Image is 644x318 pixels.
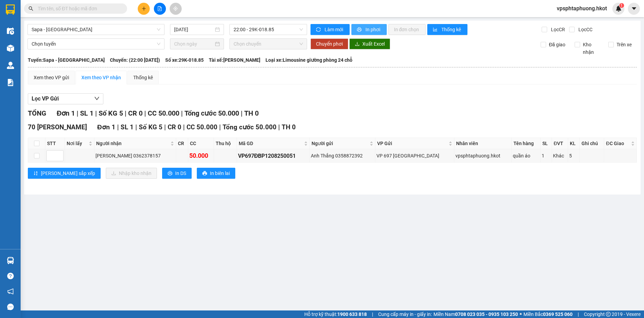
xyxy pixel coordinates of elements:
img: logo-vxr [6,4,15,15]
span: Loại xe: Limousine giường phòng 24 chỗ [265,56,352,64]
span: | [164,123,166,131]
span: | [372,310,373,318]
span: CR 0 [128,109,143,117]
span: download [355,42,360,47]
span: CC 50.000 [187,123,217,131]
span: TH 0 [282,123,296,131]
span: message [7,304,14,310]
img: warehouse-icon [7,27,14,35]
span: Lọc CC [576,26,594,33]
span: | [95,109,97,117]
div: VP697ĐBP1208250051 [238,152,308,160]
button: file-add [154,3,166,15]
span: caret-down [631,5,637,12]
span: | [241,109,242,117]
div: Anh Thắng 0358872392 [311,152,374,160]
span: Nơi lấy [67,140,87,147]
span: | [135,123,137,131]
span: TH 0 [244,109,259,117]
img: icon-new-feature [615,5,622,12]
button: bar-chartThống kê [427,24,467,35]
span: Số xe: 29K-018.85 [165,56,204,64]
span: 22:00 - 29K-018.85 [234,24,303,35]
th: Tên hàng [512,138,541,149]
strong: 0369 525 060 [543,311,573,317]
span: CC 50.000 [148,109,179,117]
span: Lọc CR [548,26,566,33]
span: | [219,123,221,131]
div: vpsphtaphuong.hkot [455,152,510,160]
span: Đơn 1 [57,109,75,117]
span: | [144,109,146,117]
div: 5 [569,152,578,160]
img: warehouse-icon [7,45,14,52]
span: Kho nhận [580,41,603,56]
span: Xuất Excel [362,40,385,48]
span: In DS [175,169,186,177]
span: notification [7,288,14,295]
span: Người nhận [96,140,169,147]
span: sync [316,27,322,33]
img: logo [4,23,9,57]
button: sort-ascending[PERSON_NAME] sắp xếp [28,168,101,179]
span: Người gửi [312,140,368,147]
strong: 0708 023 035 - 0935 103 250 [455,311,518,317]
span: ĐC Giao [606,140,629,147]
th: Thu hộ [214,138,237,149]
button: printerIn biên lai [197,168,235,179]
span: SL 1 [121,123,134,131]
span: SAPA, LÀO CAI ↔ [GEOGRAPHIC_DATA] [10,29,64,51]
div: Khác [553,152,567,160]
span: VP Gửi [377,140,447,147]
span: file-add [157,6,162,11]
button: Chuyển phơi [310,38,348,49]
span: aim [173,6,178,11]
span: | [183,123,185,131]
th: STT [45,138,65,149]
div: quần áo [513,152,540,160]
span: TỔNG [28,109,46,117]
th: CC [188,138,214,149]
div: 1 [542,152,551,160]
th: CR [176,138,188,149]
span: SL 1 [80,109,93,117]
div: Xem theo VP nhận [81,74,121,81]
img: solution-icon [7,79,14,86]
th: Nhân viên [454,138,512,149]
div: [PERSON_NAME] 0362378157 [95,152,175,160]
span: search [29,6,33,11]
input: Chọn ngày [174,40,214,48]
span: | [278,123,280,131]
span: Thống kê [441,26,462,33]
strong: CHUYỂN PHÁT NHANH HK BUSLINES [14,5,61,28]
span: Làm mới [325,26,344,33]
span: Hỗ trợ kỹ thuật: [304,310,367,318]
span: [PERSON_NAME] sắp xếp [41,169,95,177]
span: Số KG 5 [139,123,162,131]
span: In phơi [365,26,381,33]
strong: 1900 633 818 [337,311,367,317]
span: ↔ [GEOGRAPHIC_DATA] [10,35,64,51]
span: Lọc VP Gửi [32,94,59,103]
sup: 1 [619,3,624,8]
span: | [181,109,183,117]
span: down [94,96,100,101]
img: warehouse-icon [7,257,14,264]
button: In đơn chọn [388,24,426,35]
th: ĐVT [552,138,568,149]
span: Tài xế: [PERSON_NAME] [209,56,260,64]
span: vpsphtaphuong.hkot [551,4,612,13]
span: Tổng cước 50.000 [184,109,239,117]
span: Mã GD [239,140,303,147]
span: Chọn chuyến [234,39,303,49]
button: printerIn phơi [351,24,387,35]
span: 1 [620,3,623,8]
th: SL [541,138,552,149]
span: copyright [606,312,611,317]
th: KL [568,138,580,149]
span: ⚪️ [520,313,522,316]
button: printerIn DS [162,168,192,179]
span: | [125,109,126,117]
span: sort-ascending [33,171,38,176]
span: question-circle [7,273,14,279]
